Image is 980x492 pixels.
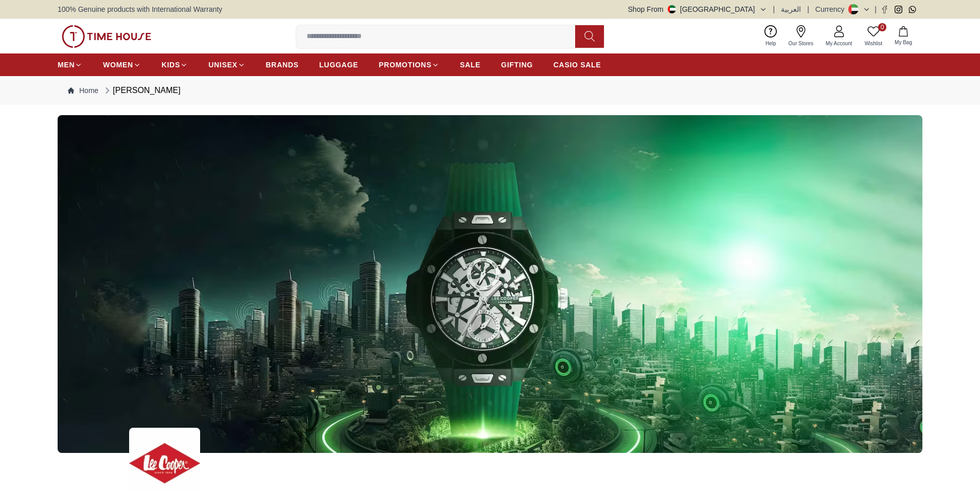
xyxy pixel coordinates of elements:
[785,40,817,47] span: Our Stores
[501,60,533,70] span: GIFTING
[266,56,299,74] a: BRANDS
[460,56,480,74] a: SALE
[881,6,888,13] a: Facebook
[208,60,237,70] span: UNISEX
[861,40,886,47] span: Wishlist
[554,60,601,70] span: CASIO SALE
[782,23,819,49] a: Our Stores
[319,60,359,70] span: LUGGAGE
[761,40,780,47] span: Help
[781,4,801,14] button: العربية
[58,60,75,70] span: MEN
[875,4,877,14] span: |
[815,4,849,14] div: Currency
[668,5,676,13] img: United Arab Emirates
[58,115,922,453] img: ...
[379,56,439,74] a: PROMOTIONS
[62,25,151,48] img: ...
[501,56,533,74] a: GIFTING
[460,60,480,70] span: SALE
[162,60,180,70] span: KIDS
[162,56,188,74] a: KIDS
[319,56,359,74] a: LUGGAGE
[878,23,886,31] span: 0
[58,56,82,74] a: MEN
[895,6,902,13] a: Instagram
[554,56,601,74] a: CASIO SALE
[859,23,888,49] a: 0Wishlist
[266,60,299,70] span: BRANDS
[68,85,98,96] a: Home
[379,60,432,70] span: PROMOTIONS
[888,24,918,48] button: My Bag
[103,60,133,70] span: WOMEN
[208,56,245,74] a: UNISEX
[807,4,809,14] span: |
[58,76,922,105] nav: Breadcrumb
[773,4,775,14] span: |
[103,56,141,74] a: WOMEN
[102,84,181,97] div: [PERSON_NAME]
[890,39,916,46] span: My Bag
[822,40,857,47] span: My Account
[628,4,767,14] button: Shop From[GEOGRAPHIC_DATA]
[58,4,222,14] span: 100% Genuine products with International Warranty
[759,23,782,49] a: Help
[908,6,916,13] a: Whatsapp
